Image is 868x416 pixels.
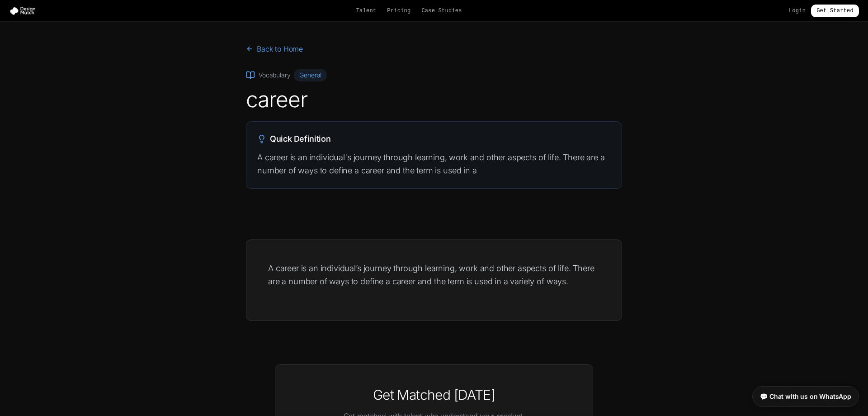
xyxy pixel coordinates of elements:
[257,151,611,177] p: A career is an individual's journey through learning, work and other aspects of life. There are a...
[297,387,571,403] h3: Get Matched [DATE]
[259,71,290,80] span: Vocabulary
[811,5,859,17] a: Get Started
[387,7,410,14] a: Pricing
[356,7,377,14] a: Talent
[752,386,859,407] a: 💬 Chat with us on WhatsApp
[246,43,303,54] a: Back to Home
[268,262,600,288] p: A career is an individual’s journey through learning, work and other aspects of life. There are a...
[294,69,327,81] span: General
[789,7,806,14] a: Login
[246,89,622,110] h1: career
[257,133,611,145] h2: Quick Definition
[9,6,40,15] img: Design Match
[421,7,462,14] a: Case Studies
